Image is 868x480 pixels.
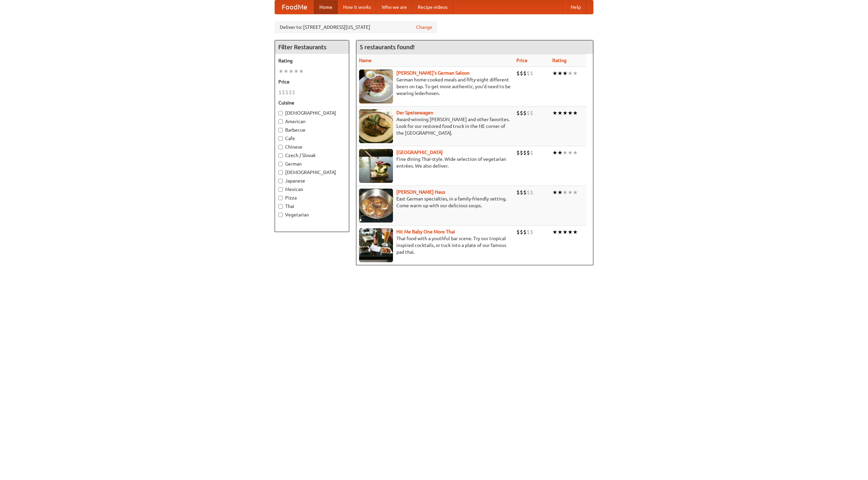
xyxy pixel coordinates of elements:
li: ★ [573,149,578,156]
img: kohlhaus.jpg [359,189,393,223]
a: Who we are [376,0,412,14]
li: $ [292,89,295,96]
li: $ [527,149,530,156]
li: $ [520,228,523,236]
input: [DEMOGRAPHIC_DATA] [278,170,283,175]
li: $ [530,228,533,236]
label: Japanese [278,177,346,184]
input: [DEMOGRAPHIC_DATA] [278,111,283,115]
a: How it works [338,0,376,14]
li: $ [282,89,285,96]
a: Change [416,24,432,31]
label: Chinese [278,143,346,150]
h5: Rating [278,57,346,64]
li: $ [530,149,533,156]
li: $ [523,149,527,156]
li: ★ [573,228,578,236]
p: Thai food with a youthful bar scene. Try our tropical inspired cocktails, or tuck into a plate of... [359,235,511,255]
li: ★ [563,149,568,156]
input: Chinese [278,145,283,149]
a: [PERSON_NAME] Haus [396,189,445,195]
li: ★ [573,189,578,196]
li: ★ [557,228,563,236]
li: $ [530,109,533,117]
li: ★ [568,228,573,236]
li: $ [530,70,533,77]
label: Cafe [278,135,346,142]
input: Barbecue [278,128,283,132]
img: esthers.jpg [359,70,393,103]
h5: Price [278,78,346,85]
h5: Cuisine [278,99,346,106]
li: $ [523,109,527,117]
li: ★ [278,68,283,75]
a: Recipe videos [412,0,453,14]
a: [GEOGRAPHIC_DATA] [396,150,443,155]
li: $ [530,189,533,196]
li: ★ [552,149,557,156]
li: $ [285,89,289,96]
li: $ [527,109,530,117]
li: ★ [573,109,578,117]
label: American [278,118,346,125]
li: ★ [563,189,568,196]
h4: Filter Restaurants [275,40,349,54]
a: Der Speisewagen [396,110,433,115]
li: $ [278,89,282,96]
label: Pizza [278,194,346,201]
label: [DEMOGRAPHIC_DATA] [278,110,346,116]
input: Cafe [278,136,283,141]
li: ★ [568,70,573,77]
li: $ [523,70,527,77]
li: ★ [573,70,578,77]
li: ★ [563,109,568,117]
li: $ [516,149,520,156]
li: ★ [289,68,294,75]
label: Vegetarian [278,211,346,218]
li: $ [289,89,292,96]
li: $ [520,189,523,196]
label: Czech / Slovak [278,152,346,159]
input: Vegetarian [278,213,283,217]
img: satay.jpg [359,149,393,183]
li: ★ [557,70,563,77]
li: ★ [557,109,563,117]
label: German [278,160,346,167]
li: $ [527,189,530,196]
li: ★ [563,228,568,236]
li: ★ [299,68,304,75]
a: Name [359,58,372,63]
li: ★ [568,189,573,196]
input: German [278,162,283,166]
li: ★ [568,149,573,156]
input: Thai [278,204,283,209]
p: German home-cooked meals and fifty-eight different beers on tap. To get more authentic, you'd nee... [359,76,511,97]
img: babythai.jpg [359,228,393,262]
input: Czech / Slovak [278,153,283,158]
li: $ [516,228,520,236]
div: Deliver to: [STREET_ADDRESS][US_STATE] [275,21,437,33]
ng-pluralize: 5 restaurants found! [360,44,415,50]
li: $ [527,70,530,77]
p: East German specialties, in a family-friendly setting. Come warm up with our delicious soups. [359,195,511,209]
a: Price [516,58,528,63]
input: Japanese [278,179,283,183]
li: $ [516,189,520,196]
li: ★ [552,70,557,77]
label: [DEMOGRAPHIC_DATA] [278,169,346,176]
li: ★ [552,189,557,196]
input: American [278,119,283,124]
li: ★ [552,228,557,236]
li: ★ [283,68,289,75]
li: ★ [563,70,568,77]
li: $ [523,228,527,236]
label: Thai [278,203,346,210]
b: Hit Me Baby One More Thai [396,229,455,234]
li: $ [520,149,523,156]
a: [PERSON_NAME]'s German Saloon [396,70,470,76]
input: Mexican [278,187,283,192]
p: Fine dining Thai-style. Wide selection of vegetarian entrées. We also deliver. [359,156,511,169]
